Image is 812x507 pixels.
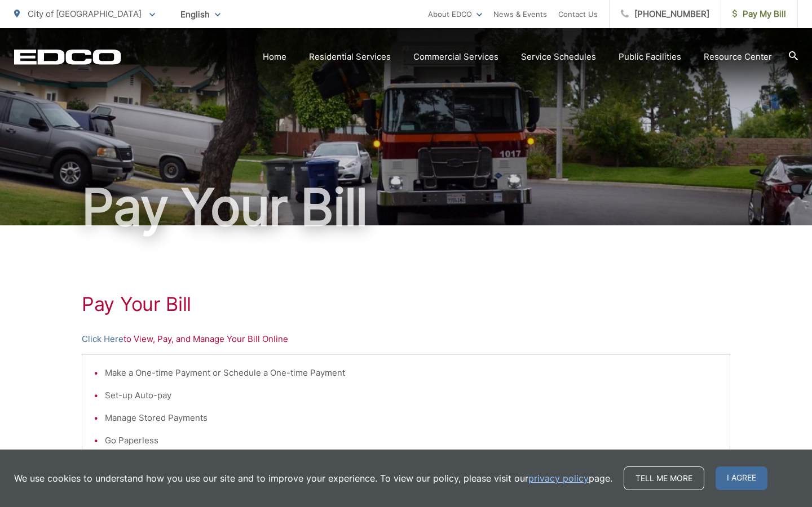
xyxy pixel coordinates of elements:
[716,466,767,490] span: I agree
[493,7,547,21] a: News & Events
[14,49,121,65] a: EDCD logo. Return to the homepage.
[704,50,772,64] a: Resource Center
[105,366,718,380] li: Make a One-time Payment or Schedule a One-time Payment
[105,434,718,447] li: Go Paperless
[413,50,498,64] a: Commercial Services
[82,332,123,346] a: Click Here
[558,7,598,21] a: Contact Us
[82,332,730,346] p: to View, Pay, and Manage Your Bill Online
[624,466,704,490] a: Tell me more
[105,411,718,425] li: Manage Stored Payments
[521,50,596,64] a: Service Schedules
[263,50,286,64] a: Home
[14,179,798,235] h1: Pay Your Bill
[105,389,718,402] li: Set-up Auto-pay
[309,50,391,64] a: Residential Services
[619,50,681,64] a: Public Facilities
[172,5,229,24] span: English
[82,293,730,315] h1: Pay Your Bill
[14,472,612,485] p: We use cookies to understand how you use our site and to improve your experience. To view our pol...
[528,472,589,485] a: privacy policy
[428,7,482,21] a: About EDCO
[732,7,786,21] span: Pay My Bill
[28,8,142,19] span: City of [GEOGRAPHIC_DATA]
